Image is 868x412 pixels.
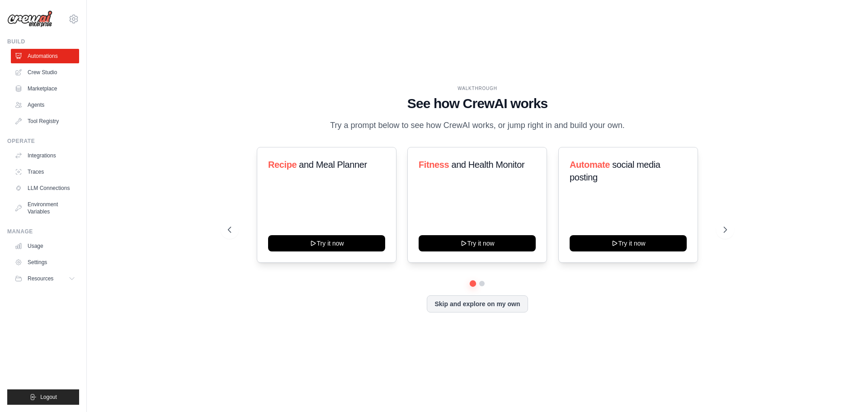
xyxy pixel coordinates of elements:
[452,160,525,170] span: and Health Monitor
[427,295,528,313] button: Skip and explore on my own
[228,95,727,112] h1: See how CrewAI works
[7,389,79,405] button: Logout
[268,160,297,170] span: Recipe
[11,148,79,163] a: Integrations
[28,275,53,282] span: Resources
[11,165,79,179] a: Traces
[7,137,79,145] div: Operate
[11,65,79,80] a: Crew Studio
[7,10,52,28] img: Logo
[11,49,79,63] a: Automations
[268,235,385,251] button: Try it now
[7,228,79,235] div: Manage
[11,181,79,195] a: LLM Connections
[419,235,536,251] button: Try it now
[11,98,79,112] a: Agents
[11,114,79,128] a: Tool Registry
[11,255,79,270] a: Settings
[11,197,79,219] a: Environment Variables
[570,160,660,182] span: social media posting
[11,271,79,286] button: Resources
[299,160,367,170] span: and Meal Planner
[11,81,79,96] a: Marketplace
[7,38,79,45] div: Build
[325,119,629,132] p: Try a prompt below to see how CrewAI works, or jump right in and build your own.
[228,85,727,92] div: WALKTHROUGH
[419,160,449,170] span: Fitness
[570,235,687,251] button: Try it now
[11,239,79,253] a: Usage
[823,369,868,412] iframe: Chat Widget
[570,160,610,170] span: Automate
[40,393,57,401] span: Logout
